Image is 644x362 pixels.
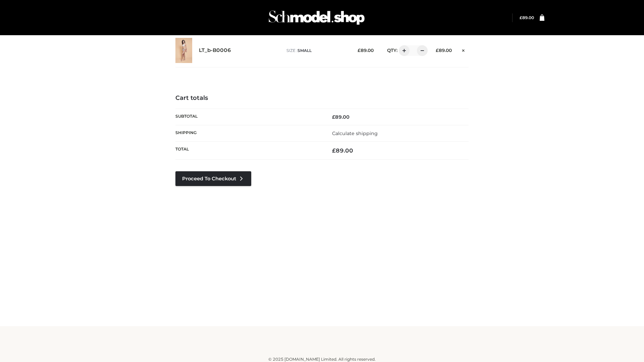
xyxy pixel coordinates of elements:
span: SMALL [298,48,312,53]
div: QTY: [380,45,425,56]
th: Total [175,142,322,160]
bdi: 89.00 [436,48,452,53]
th: Shipping [175,125,322,141]
img: LT_b-B0006 - SMALL [175,38,192,63]
h4: Cart totals [175,95,469,102]
a: £89.00 [520,15,534,20]
span: £ [358,48,361,53]
span: £ [332,114,335,120]
span: £ [332,147,336,154]
bdi: 89.00 [332,147,353,154]
th: Subtotal [175,109,322,125]
span: £ [436,48,439,53]
img: Schmodel Admin 964 [266,4,367,31]
bdi: 89.00 [332,114,350,120]
a: Calculate shipping [332,130,378,136]
a: LT_b-B0006 [199,47,231,54]
bdi: 89.00 [520,15,534,20]
a: Proceed to Checkout [175,171,251,186]
p: size : [286,48,347,54]
a: Remove this item [459,45,469,54]
bdi: 89.00 [358,48,374,53]
span: £ [520,15,522,20]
